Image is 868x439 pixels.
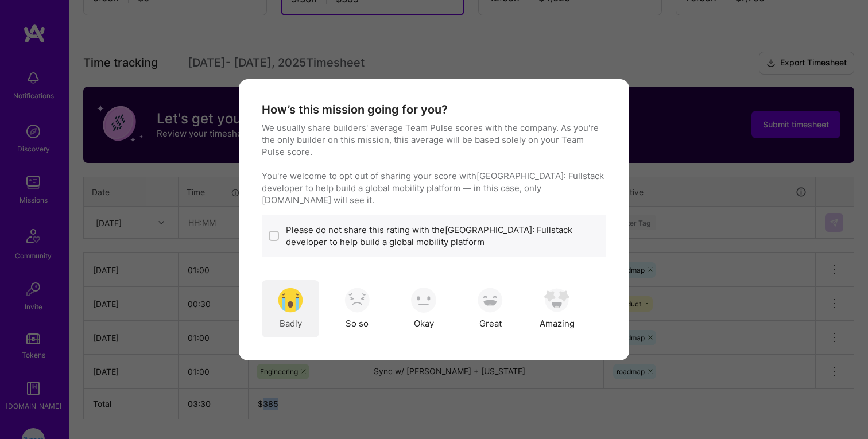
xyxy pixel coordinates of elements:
span: Great [479,317,502,329]
h4: How’s this mission going for you? [262,102,448,117]
span: Okay [414,317,434,329]
img: soso [344,288,370,313]
span: Badly [280,317,302,329]
img: soso [478,288,503,313]
span: So so [346,317,369,329]
img: soso [411,288,436,313]
div: modal [239,79,629,360]
span: Amazing [540,317,575,329]
label: Please do not share this rating with the [GEOGRAPHIC_DATA]: Fullstack developer to help build a g... [286,224,599,248]
img: soso [544,288,569,313]
p: We usually share builders' average Team Pulse scores with the company. As you're the only builder... [262,122,606,206]
img: soso [278,288,303,313]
